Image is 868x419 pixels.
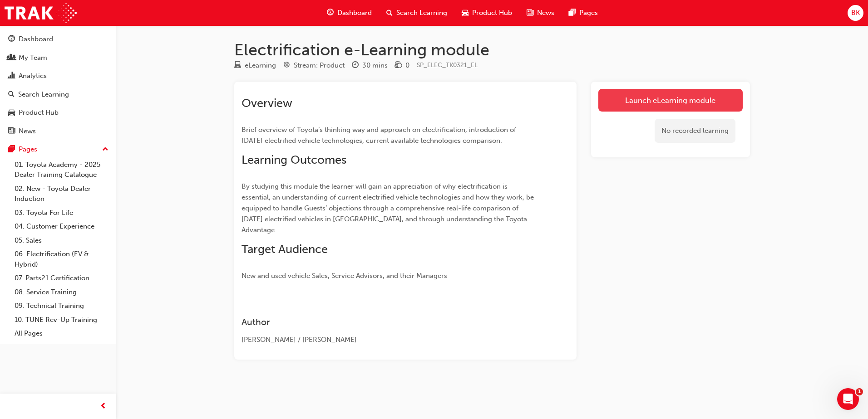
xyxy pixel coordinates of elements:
span: guage-icon [8,35,15,44]
a: pages-iconPages [562,4,605,22]
a: 02. New - Toyota Dealer Induction [11,182,112,206]
span: Overview [242,96,292,110]
span: guage-icon [327,7,334,19]
span: people-icon [8,54,15,62]
button: Pages [4,141,112,158]
a: search-iconSearch Learning [379,4,454,22]
a: 05. Sales [11,234,112,248]
span: learningResourceType_ELEARNING-icon [234,62,241,70]
span: Pages [579,8,598,18]
a: Search Learning [4,86,112,103]
span: Product Hub [472,8,512,18]
span: Search Learning [396,8,447,18]
a: 01. Toyota Academy - 2025 Dealer Training Catalogue [11,158,112,182]
a: My Team [4,49,112,66]
span: car-icon [462,7,469,19]
span: pages-icon [8,146,15,154]
span: Learning resource code [417,61,478,69]
h1: Electrification e-Learning module [234,40,750,60]
a: News [4,123,112,140]
span: search-icon [386,7,393,19]
a: 08. Service Training [11,285,112,299]
div: Search Learning [18,89,69,100]
span: Target Audience [242,242,328,256]
div: Analytics [19,71,47,81]
div: Dashboard [19,34,53,44]
div: Type [234,60,276,71]
div: Duration [352,60,388,71]
a: Dashboard [4,31,112,48]
div: Stream [283,60,345,71]
a: 03. Toyota For Life [11,206,112,220]
span: news-icon [8,127,15,136]
button: BK [848,5,863,21]
a: news-iconNews [519,4,562,22]
span: up-icon [102,144,108,156]
a: Analytics [4,68,112,84]
a: car-iconProduct Hub [454,4,519,22]
span: target-icon [283,62,290,70]
span: News [537,8,554,18]
img: Trak [5,3,77,23]
div: [PERSON_NAME] / [PERSON_NAME] [242,335,537,345]
a: guage-iconDashboard [320,4,379,22]
a: 10. TUNE Rev-Up Training [11,313,112,327]
span: Dashboard [337,8,372,18]
span: news-icon [527,7,533,19]
span: By studying this module the learner will gain an appreciation of why electrification is essential... [242,182,536,234]
a: Product Hub [4,104,112,121]
div: Product Hub [19,107,59,118]
button: DashboardMy TeamAnalyticsSearch LearningProduct HubNews [4,29,112,141]
a: 06. Electrification (EV & Hybrid) [11,247,112,271]
span: search-icon [8,91,15,99]
div: Price [395,60,409,71]
span: money-icon [395,62,402,70]
span: prev-icon [100,401,107,412]
a: 04. Customer Experience [11,219,112,234]
a: 09. Technical Training [11,299,112,313]
span: New and used vehicle Sales, Service Advisors, and their Managers [242,272,447,280]
iframe: Intercom live chat [837,388,859,410]
div: My Team [19,53,47,63]
a: 07. Parts21 Certification [11,271,112,285]
div: News [19,126,36,136]
span: Brief overview of Toyota’s thinking way and approach on electrification, introduction of [DATE] e... [242,126,518,145]
span: car-icon [8,109,15,117]
div: 30 mins [362,60,388,71]
h3: Author [242,317,537,327]
div: No recorded learning [655,119,735,143]
span: clock-icon [352,62,359,70]
span: chart-icon [8,72,15,80]
span: Learning Outcomes [242,153,346,167]
div: Stream: Product [294,60,345,71]
span: 1 [856,388,863,395]
a: Launch eLearning module [598,89,743,112]
a: All Pages [11,326,112,341]
div: Pages [19,144,37,155]
div: 0 [405,60,409,71]
div: eLearning [245,60,276,71]
span: BK [851,8,860,18]
span: pages-icon [569,7,576,19]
